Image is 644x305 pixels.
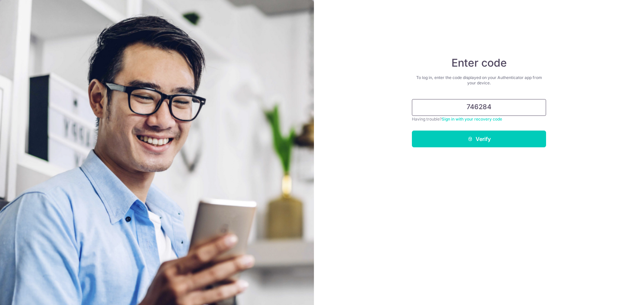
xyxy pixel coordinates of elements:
[412,75,546,86] div: To log in, enter the code displayed on your Authenticator app from your device.
[442,117,502,122] a: Sign in with your recovery code
[412,56,546,70] h4: Enter code
[412,131,546,147] button: Verify
[412,116,546,123] div: Having trouble?
[412,99,546,116] input: Enter 6 digit code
